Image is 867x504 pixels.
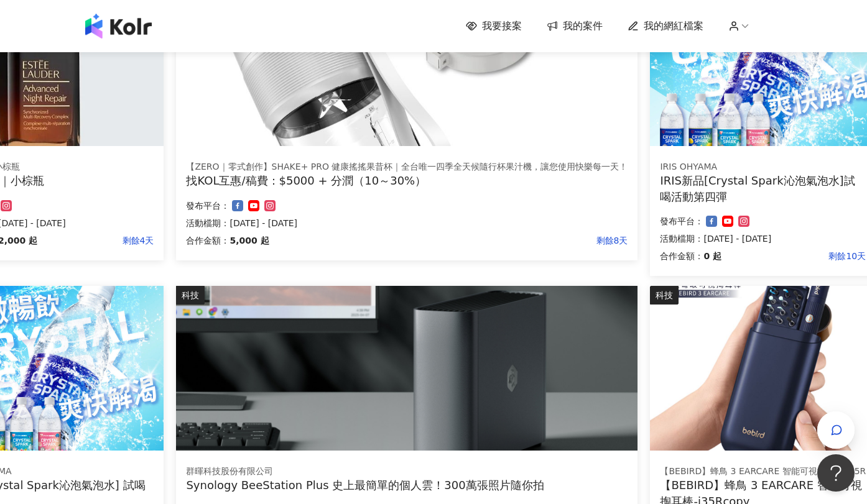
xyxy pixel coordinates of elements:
[186,465,628,478] div: 群暉科技股份有限公司
[660,249,703,263] p: 合作金額：
[660,173,866,204] div: IRIS新品[Crystal Spark沁泡氣泡水]試喝活動第四彈
[229,233,269,248] p: 5,000 起
[721,249,866,263] p: 剩餘10天
[482,19,522,33] span: 我要接案
[660,214,703,229] p: 發布平台：
[644,19,703,33] span: 我的網紅檔案
[186,216,628,231] p: 活動檔期：[DATE] - [DATE]
[186,477,628,493] div: Synology BeeStation Plus 史上最簡單的個人雲！300萬張照片隨你拍
[186,161,628,173] div: 【ZERO｜零式創作】SHAKE+ PRO 健康搖搖果昔杯｜全台唯一四季全天候隨行杯果汁機，讓您使用快樂每一天！
[186,173,628,188] div: 找KOL互惠/稿費：$5000 + 分潤（10～30%）
[660,465,866,478] div: 【BEBIRD】蜂鳥 3 EARCARE 智能可視掏耳棒-i35R
[628,19,703,33] a: 我的網紅檔案
[176,286,637,451] img: Synology BeeStation Plus 史上最簡單的個人雲
[547,19,603,33] a: 我的案件
[466,19,522,33] a: 我要接案
[650,286,679,305] div: 科技
[85,14,152,39] img: logo
[563,19,603,33] span: 我的案件
[37,233,154,248] p: 剩餘4天
[176,286,205,305] div: 科技
[817,454,855,492] iframe: Help Scout Beacon - Open
[703,249,721,263] p: 0 起
[660,231,866,246] p: 活動檔期：[DATE] - [DATE]
[660,161,866,173] div: IRIS OHYAMA
[186,198,229,213] p: 發布平台：
[186,233,229,248] p: 合作金額：
[269,233,628,248] p: 剩餘8天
